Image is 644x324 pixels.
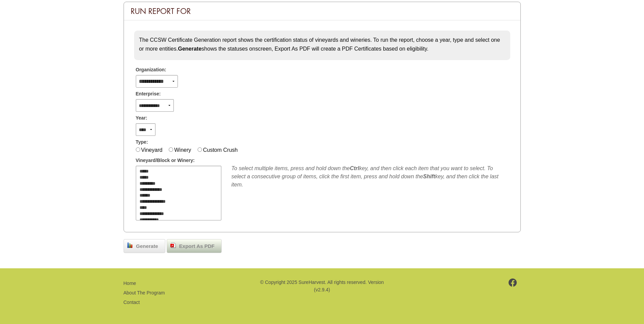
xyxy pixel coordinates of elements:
[350,165,359,171] b: Ctrl
[124,290,165,295] a: About The Program
[127,242,133,248] img: chart_bar.png
[176,242,218,250] span: Export As PDF
[136,139,148,146] span: Type:
[141,147,163,153] label: Vineyard
[124,300,140,305] a: Contact
[174,147,191,153] label: Winery
[124,239,165,253] a: Generate
[139,36,505,53] p: The CCSW Certificate Generation report shows the certification status of vineyards and wineries. ...
[136,66,166,73] span: Organization:
[259,278,385,294] p: © Copyright 2025 SureHarvest. All rights reserved. Version (v2.9.4)
[136,114,147,122] span: Year:
[232,164,509,189] div: To select multiple items, press and hold down the key, and then click each item that you want to ...
[124,281,136,286] a: Home
[170,242,176,248] img: doc_pdf.png
[136,157,195,164] span: Vineyard/Block or Winery:
[203,147,238,153] label: Custom Crush
[509,278,517,287] img: footer-facebook.png
[133,242,162,250] span: Generate
[167,239,222,253] a: Export As PDF
[178,46,201,52] strong: Generate
[423,174,435,179] b: Shift
[136,90,161,97] span: Enterprise:
[124,2,520,20] div: Run Report For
